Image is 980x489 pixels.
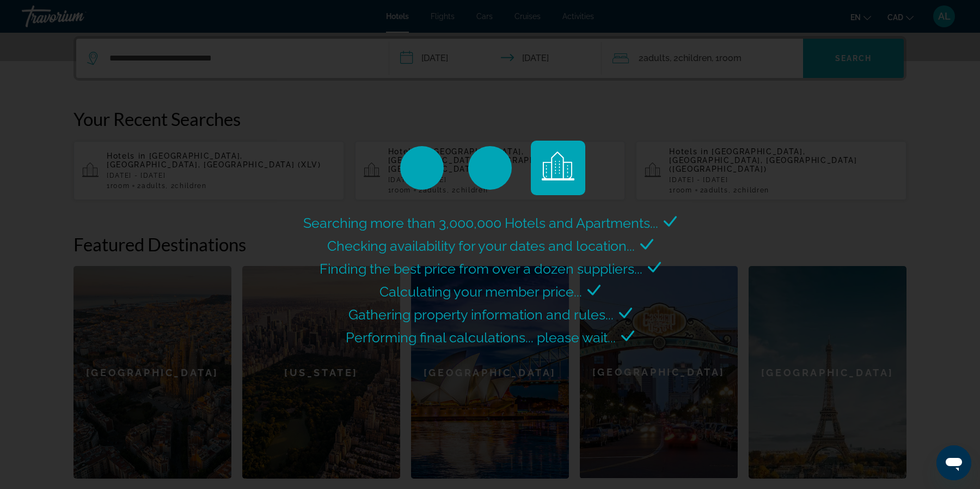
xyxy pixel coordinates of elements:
span: Searching more than 3,000,000 Hotels and Apartments... [303,215,658,231]
span: Finding the best price from over a dozen suppliers... [320,261,642,277]
iframe: Bouton de lancement de la fenêtre de messagerie [936,445,971,480]
span: Calculating your member price... [379,283,582,300]
span: Checking availability for your dates and location... [327,238,635,254]
span: Gathering property information and rules... [348,306,614,323]
span: Performing final calculations... please wait... [346,329,616,346]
